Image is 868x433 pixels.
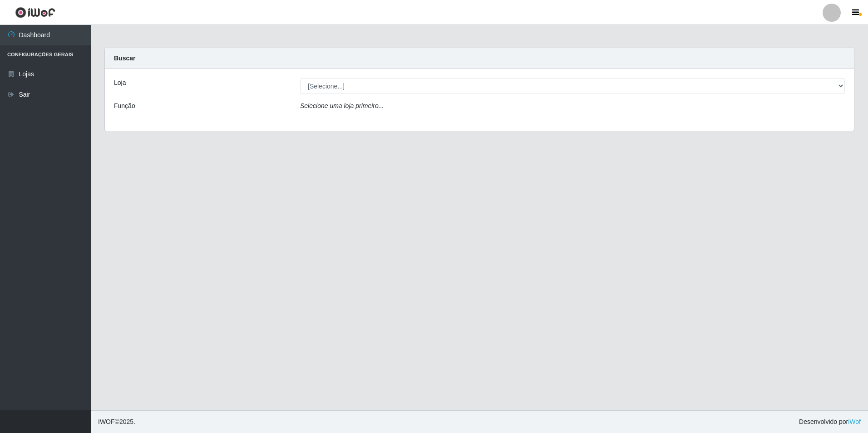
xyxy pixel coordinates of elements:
a: iWof [848,418,861,425]
label: Função [114,101,135,111]
span: © 2025 . [98,417,135,427]
label: Loja [114,78,126,88]
span: Desenvolvido por [799,417,861,427]
span: IWOF [98,418,115,425]
i: Selecione uma loja primeiro... [300,102,384,109]
strong: Buscar [114,54,135,62]
img: CoreUI Logo [15,7,55,18]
